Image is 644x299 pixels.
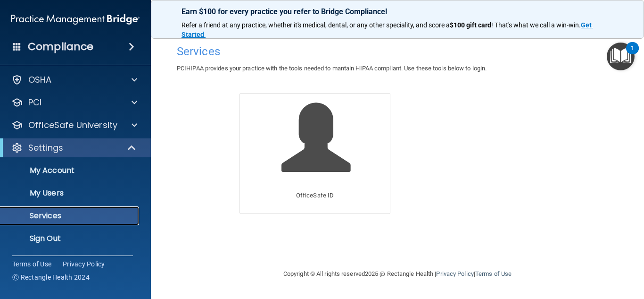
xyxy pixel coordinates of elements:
[177,45,618,58] h4: Services
[6,166,135,175] p: My Account
[450,21,491,29] strong: $100 gift card
[607,43,635,70] button: Open Resource Center, 1 new notification
[6,188,135,198] p: My Users
[436,270,473,277] a: Privacy Policy
[6,211,135,221] p: Services
[6,234,135,243] p: Sign Out
[28,97,41,108] p: PCI
[182,21,593,38] a: Get Started
[182,7,613,16] p: Earn $100 for every practice you refer to Bridge Compliance!
[296,190,334,201] p: OfficeSafe ID
[28,40,93,53] h4: Compliance
[28,120,117,131] p: OfficeSafe University
[11,97,137,108] a: PCI
[28,74,52,85] p: OSHA
[475,270,512,277] a: Terms of Use
[239,93,390,214] a: OfficeSafe ID
[11,10,140,29] img: PMB logo
[11,142,137,154] a: Settings
[491,21,581,29] span: ! That's what we call a win-win.
[631,48,634,60] div: 1
[225,259,570,289] div: Copyright © All rights reserved 2025 @ Rectangle Health | |
[63,259,105,269] a: Privacy Policy
[177,65,487,72] span: PCIHIPAA provides your practice with the tools needed to mantain HIPAA compliant. Use these tools...
[28,142,63,154] p: Settings
[11,74,137,85] a: OSHA
[12,273,90,282] span: Ⓒ Rectangle Health 2024
[11,120,137,131] a: OfficeSafe University
[182,21,450,29] span: Refer a friend at any practice, whether it's medical, dental, or any other speciality, and score a
[12,259,51,269] a: Terms of Use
